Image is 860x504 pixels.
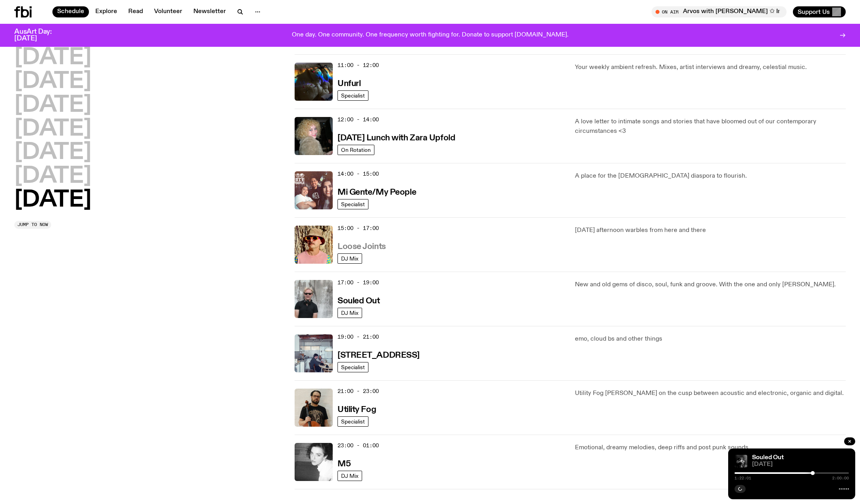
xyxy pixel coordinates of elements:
a: Schedule [52,6,89,17]
span: Specialist [341,93,365,99]
span: 21:00 - 23:00 [337,387,379,395]
h3: Mi Gente/My People [337,188,416,197]
a: Specialist [337,362,368,372]
button: [DATE] [14,142,91,164]
button: On AirArvos with [PERSON_NAME] ✩ Interview: [PERSON_NAME] [652,6,787,17]
p: Emotional, dreamy melodies, deep riffs and post punk sounds. [575,443,846,452]
p: A place for the [DEMOGRAPHIC_DATA] diaspora to flourish. [575,171,846,181]
h3: AusArt Day: [DATE] [14,29,65,42]
img: Stephen looks directly at the camera, wearing a black tee, black sunglasses and headphones around... [295,280,333,318]
img: Peter holds a cello, wearing a black graphic tee and glasses. He looks directly at the camera aga... [295,389,333,427]
a: Loose Joints [337,241,386,251]
p: A love letter to intimate songs and stories that have bloomed out of our contemporary circumstanc... [575,117,846,136]
h3: Loose Joints [337,243,386,251]
a: Newsletter [189,6,231,17]
span: 12:00 - 14:00 [337,116,379,123]
span: [DATE] [752,462,849,468]
img: A piece of fabric is pierced by sewing pins with different coloured heads, a rainbow light is cas... [295,63,333,101]
h3: [DATE] Lunch with Zara Upfold [337,134,455,142]
a: DJ Mix [337,308,362,318]
button: [DATE] [14,165,91,188]
span: Specialist [341,201,365,207]
h3: Unfurl [337,80,361,88]
span: Specialist [341,419,365,425]
p: One day. One community. One frequency worth fighting for. Donate to support [DOMAIN_NAME]. [292,32,569,39]
h3: Utility Fog [337,406,376,414]
a: [STREET_ADDRESS] [337,350,420,360]
a: Mi Gente/My People [337,187,416,197]
span: DJ Mix [341,473,359,479]
h3: [STREET_ADDRESS] [337,351,420,360]
span: 17:00 - 19:00 [337,279,379,286]
span: DJ Mix [341,310,359,316]
button: Jump to now [14,221,51,229]
span: 1:22:01 [735,476,751,480]
a: Souled Out [337,295,380,305]
a: Volunteer [149,6,187,17]
span: 23:00 - 01:00 [337,442,379,449]
a: Souled Out [752,454,784,461]
span: 2:00:00 [832,476,849,480]
a: DJ Mix [337,471,362,481]
p: Utility Fog [PERSON_NAME] on the cusp between acoustic and electronic, organic and digital. [575,389,846,398]
button: [DATE] [14,71,91,93]
img: Tyson stands in front of a paperbark tree wearing orange sunglasses, a suede bucket hat and a pin... [295,226,333,264]
img: A digital camera photo of Zara looking to her right at the camera, smiling. She is wearing a ligh... [295,117,333,155]
span: 15:00 - 17:00 [337,224,379,232]
button: [DATE] [14,47,91,69]
p: Your weekly ambient refresh. Mixes, artist interviews and dreamy, celestial music. [575,63,846,72]
img: Pat sits at a dining table with his profile facing the camera. Rhea sits to his left facing the c... [295,334,333,372]
span: DJ Mix [341,256,359,262]
span: Jump to now [17,222,48,227]
a: Utility Fog [337,404,376,414]
a: Unfurl [337,78,361,88]
a: Specialist [337,416,368,427]
span: On Rotation [341,147,371,153]
span: 19:00 - 21:00 [337,333,379,341]
a: M5 [337,458,351,468]
button: [DATE] [14,189,91,211]
button: Support Us [793,6,846,17]
h3: M5 [337,460,351,468]
p: [DATE] afternoon warbles from here and there [575,226,846,235]
a: On Rotation [337,145,374,155]
p: New and old gems of disco, soul, funk and groove. With the one and only [PERSON_NAME]. [575,280,846,289]
a: Read [123,6,148,17]
span: 11:00 - 12:00 [337,61,379,69]
span: 14:00 - 15:00 [337,170,379,178]
a: Explore [91,6,122,17]
a: [DATE] Lunch with Zara Upfold [337,132,455,142]
h3: Souled Out [337,297,380,305]
button: [DATE] [14,94,91,117]
img: A black and white photo of Lilly wearing a white blouse and looking up at the camera. [295,443,333,481]
p: emo, cloud bs and other things [575,334,846,344]
button: [DATE] [14,118,91,140]
a: DJ Mix [337,253,362,264]
span: Specialist [341,364,365,370]
span: Support Us [798,8,830,15]
a: Specialist [337,90,368,101]
a: Specialist [337,199,368,209]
